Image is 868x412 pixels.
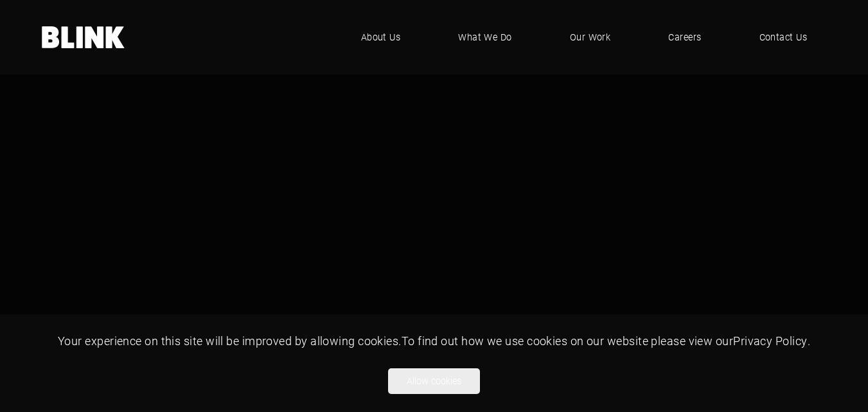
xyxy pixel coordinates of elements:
[361,30,401,44] span: About Us
[58,333,810,348] span: Your experience on this site will be improved by allowing cookies. To find out how we use cookies...
[759,30,808,44] span: Contact Us
[733,333,807,348] a: Privacy Policy
[570,30,611,44] span: Our Work
[439,18,531,57] a: What We Do
[551,18,630,57] a: Our Work
[458,30,512,44] span: What We Do
[42,26,125,48] a: Home
[668,30,701,44] span: Careers
[740,18,827,57] a: Contact Us
[388,368,480,394] button: Allow cookies
[342,18,420,57] a: About Us
[649,18,720,57] a: Careers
